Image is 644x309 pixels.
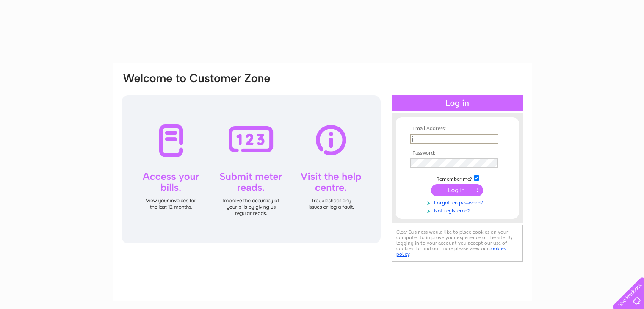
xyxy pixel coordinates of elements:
a: Forgotten password? [410,198,506,206]
th: Password: [408,150,506,156]
th: Email Address: [408,126,506,132]
input: Submit [431,184,483,196]
td: Remember me? [408,174,506,182]
div: Clear Business would like to place cookies on your computer to improve your experience of the sit... [392,225,523,262]
a: Not registered? [410,206,506,214]
a: cookies policy [396,246,506,257]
